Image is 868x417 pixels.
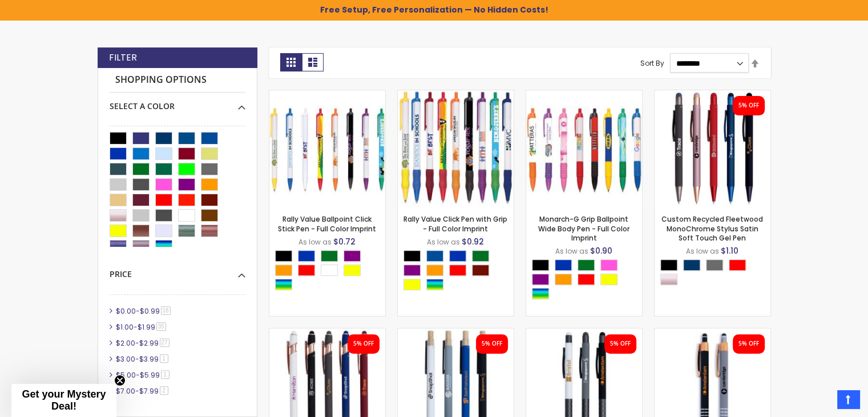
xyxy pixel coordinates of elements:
div: Orange [426,264,443,276]
span: 2 [160,386,168,395]
div: Rose Gold [660,274,677,285]
div: Purple [532,274,549,285]
img: Rally Value Ballpoint Click Stick Pen - Full Color Imprint [269,90,385,206]
div: Blue [298,250,315,262]
span: $3.99 [139,354,159,364]
div: Blue [449,250,466,262]
div: Price [110,260,245,280]
div: Green [578,259,595,271]
span: $5.00 [116,370,136,380]
div: Yellow [403,279,421,290]
span: As low as [298,237,332,247]
span: Get your Mystery Deal! [22,388,106,412]
a: Monarch-G Grip Ballpoint Wide Body Pen - Full Color Imprint [538,214,629,242]
span: $7.00 [116,386,135,396]
div: Black [275,250,292,262]
span: 1 [161,370,169,379]
img: Custom Recycled Fleetwood MonoChrome Stylus Satin Soft Touch Gel Pen [655,90,770,206]
div: Assorted [426,279,443,290]
div: Orange [555,274,572,285]
span: $1.10 [721,245,738,256]
a: Rally Value Click Pen with Grip - Full Color Imprint [403,214,507,233]
div: 5% OFF [738,340,759,348]
span: $7.99 [139,386,159,396]
span: 1 [160,354,168,363]
span: As low as [555,246,588,256]
span: 27 [160,338,169,347]
a: $3.00-$3.991 [113,354,172,364]
div: Select A Color [532,259,642,302]
a: $1.00-$1.9935 [113,322,170,332]
div: Red [729,259,746,271]
div: Select A Color [660,259,770,288]
div: White [321,264,338,276]
button: Close teaser [114,375,126,386]
div: Select A Color [275,250,385,293]
a: Personalized Copper Penny Stylus Satin Soft Touch Click Metal Pen [655,328,770,338]
div: Red [298,264,315,276]
span: As low as [427,237,460,247]
a: Custom Recycled Fleetwood Stylus Satin Soft Touch Gel Click Pen [526,328,642,338]
div: Dark Blue [426,250,443,262]
div: Pink [600,259,617,271]
span: $0.72 [333,236,356,247]
a: Rally Value Ballpoint Click Stick Pen - Full Color Imprint [278,214,376,233]
span: $3.00 [116,354,135,364]
span: $2.99 [139,338,159,348]
a: Eco-Friendly Aluminum Bali Satin Soft Touch Gel Click Pen [398,328,514,338]
span: $0.00 [116,306,136,316]
div: Blue [555,259,572,271]
a: Custom Recycled Fleetwood MonoChrome Stylus Satin Soft Touch Gel Pen [661,214,763,242]
div: Yellow [600,274,617,285]
div: 5% OFF [482,340,502,348]
span: As low as [686,246,719,256]
img: Rally Value Click Pen with Grip - Full Color Imprint [398,90,514,206]
div: Orange [275,264,292,276]
span: $5.99 [140,370,160,380]
span: $0.99 [140,306,160,316]
div: Grey [706,259,723,271]
strong: Filter [109,51,137,64]
div: Purple [344,250,361,262]
div: Green [472,250,489,262]
span: $0.92 [462,236,484,247]
a: $0.00-$0.9918 [113,306,175,316]
a: Monarch-G Grip Ballpoint Wide Body Pen - Full Color Imprint [526,90,642,99]
div: Green [321,250,338,262]
div: Select A Color [110,93,245,112]
div: 5% OFF [610,340,631,348]
strong: Grid [280,53,302,71]
div: Black [660,259,677,271]
span: 35 [156,322,166,331]
div: Assorted [532,288,549,299]
div: Select A Color [403,250,514,293]
div: Red [578,274,595,285]
div: Navy Blue [683,259,700,271]
span: $1.99 [138,322,155,332]
a: Custom Lexi Rose Gold Stylus Soft Touch Recycled Aluminum Pen [269,328,385,338]
div: Yellow [344,264,361,276]
div: Assorted [275,279,292,290]
label: Sort By [640,58,664,68]
a: $7.00-$7.992 [113,386,172,396]
span: $0.90 [590,245,612,256]
a: Rally Value Click Pen with Grip - Full Color Imprint [398,90,514,99]
div: Red [449,264,466,276]
a: $2.00-$2.9927 [113,338,173,348]
span: 18 [161,306,171,315]
span: $2.00 [116,338,135,348]
div: Black [532,259,549,271]
iframe: Google Customer Reviews [774,386,868,417]
img: Monarch-G Grip Ballpoint Wide Body Pen - Full Color Imprint [526,90,642,206]
div: Maroon [472,264,489,276]
div: 5% OFF [738,102,759,110]
div: Purple [403,264,421,276]
div: Get your Mystery Deal!Close teaser [11,384,116,417]
span: $1.00 [116,322,134,332]
a: Rally Value Ballpoint Click Stick Pen - Full Color Imprint [269,90,385,99]
strong: Shopping Options [110,68,245,93]
div: 5% OFF [353,340,374,348]
div: Black [403,250,421,262]
a: $5.00-$5.991 [113,370,173,380]
a: Custom Recycled Fleetwood MonoChrome Stylus Satin Soft Touch Gel Pen [655,90,770,99]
